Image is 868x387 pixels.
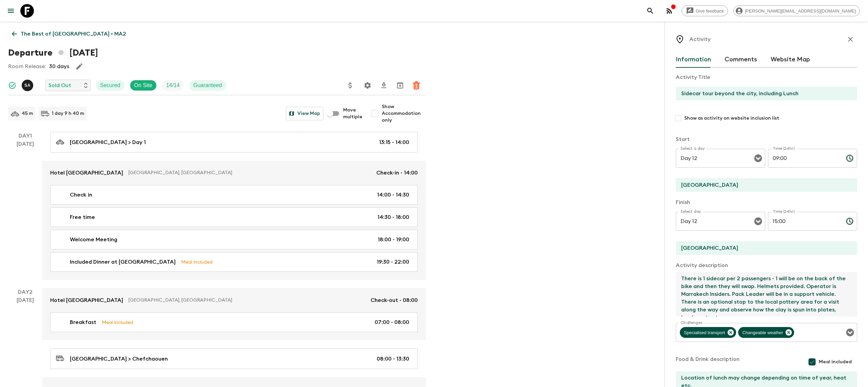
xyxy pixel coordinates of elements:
p: Activity Title [676,73,857,81]
span: Meal included [819,359,852,365]
p: Check in [70,191,92,199]
p: 30 days [49,62,69,70]
button: Open [845,328,855,337]
button: Delete [410,79,423,92]
p: 45 m [22,110,33,117]
input: End Location (leave blank if same as Start) [676,241,852,255]
svg: Synced Successfully [8,81,16,89]
a: [GEOGRAPHIC_DATA] > Day 113:15 - 14:00 [50,132,418,152]
p: Food & Drink description [676,355,739,369]
button: Open [753,154,763,163]
a: BreakfastMeal Included07:00 - 08:00 [50,312,418,332]
div: [PERSON_NAME][EMAIL_ADDRESS][DOMAIN_NAME] [733,5,860,16]
button: menu [4,4,18,18]
p: Breakfast [70,318,96,326]
p: 07:00 - 08:00 [375,318,409,326]
button: SA [22,80,35,91]
button: View Map [286,107,323,120]
p: 14 / 14 [166,81,180,89]
input: hh:mm [768,212,841,231]
span: Move multiple [343,107,363,120]
p: 13:15 - 14:00 [379,138,409,146]
label: Select day [680,209,701,215]
label: Challenges [680,320,702,326]
button: Archive (Completed, Cancelled or Unsynced Departures only) [393,79,407,92]
div: On Site [130,80,157,91]
a: Hotel [GEOGRAPHIC_DATA][GEOGRAPHIC_DATA], [GEOGRAPHIC_DATA]Check-in - 14:00 [42,161,426,185]
p: Check-in - 14:00 [376,169,418,177]
textarea: There is 1 sidecar per 2 passengers - 1 will be on the back of the bike and then they will swap. ... [676,272,852,317]
button: Choose time, selected time is 9:00 AM [843,151,856,165]
button: Website Map [771,52,810,68]
p: S A [24,83,31,88]
span: [PERSON_NAME][EMAIL_ADDRESS][DOMAIN_NAME] [741,8,860,14]
p: Included Dinner at [GEOGRAPHIC_DATA] [70,258,176,266]
p: [GEOGRAPHIC_DATA], [GEOGRAPHIC_DATA] [129,169,371,176]
div: Changeable weather [738,327,794,338]
p: Finish [676,198,857,206]
div: [DATE] [17,140,34,280]
p: Day 1 [8,132,42,140]
a: Hotel [GEOGRAPHIC_DATA][GEOGRAPHIC_DATA], [GEOGRAPHIC_DATA]Check-out - 08:00 [42,288,426,312]
p: 18:00 - 19:00 [378,236,409,244]
a: Included Dinner at [GEOGRAPHIC_DATA]Meal Included19:30 - 22:00 [50,252,418,272]
label: Select a day [680,146,705,151]
span: Changeable weather [738,329,787,337]
p: Activity description [676,261,857,269]
a: [GEOGRAPHIC_DATA] > Chefchaouen08:00 - 13:30 [50,348,418,369]
span: Give feedback [692,8,728,14]
p: Meal Included [102,319,133,326]
a: The Best of [GEOGRAPHIC_DATA] • MA2 [8,27,130,41]
p: [GEOGRAPHIC_DATA] > Day 1 [70,138,146,146]
button: Settings [361,79,374,92]
p: Guaranteed [193,81,222,89]
p: Start [676,135,857,143]
a: Welcome Meeting18:00 - 19:00 [50,230,418,249]
a: Give feedback [682,5,728,16]
label: Time (24hr) [773,209,795,215]
button: Download CSV [377,79,391,92]
p: Welcome Meeting [70,236,117,244]
input: Start Location [676,178,852,192]
div: Trip Fill [162,80,184,91]
p: Hotel [GEOGRAPHIC_DATA] [50,296,123,304]
p: On Site [134,81,152,89]
p: [GEOGRAPHIC_DATA] > Chefchaouen [70,355,168,363]
a: Check in14:00 - 14:30 [50,185,418,205]
p: 14:00 - 14:30 [377,191,409,199]
button: Open [753,217,763,226]
label: Time (24hr) [773,146,795,151]
button: Comments [725,52,757,68]
span: Samir Achahri [22,82,35,87]
p: Hotel [GEOGRAPHIC_DATA] [50,169,123,177]
button: Information [676,52,711,68]
p: Sold Out [48,81,71,89]
p: Activity [689,35,711,43]
p: 1 day 9 h 40 m [52,110,84,117]
p: [GEOGRAPHIC_DATA], [GEOGRAPHIC_DATA] [129,297,365,304]
h1: Departure [DATE] [8,46,98,60]
div: Secured [96,80,124,91]
div: Specialised transport [680,327,736,338]
p: 08:00 - 13:30 [377,355,409,363]
p: Secured [100,81,120,89]
button: Choose time, selected time is 3:00 PM [843,215,856,228]
p: Day 2 [8,288,42,296]
button: search adventures [644,4,657,18]
span: Specialised transport [680,329,729,337]
p: Meal Included [181,258,213,266]
button: Update Price, Early Bird Discount and Costs [343,79,357,92]
p: Check-out - 08:00 [371,296,418,304]
span: Show Accommodation only [382,103,426,124]
input: E.g Hozuagawa boat tour [676,87,852,100]
span: Show as activity on website inclusion list [684,115,779,122]
a: Free time14:30 - 18:00 [50,207,418,227]
p: 19:30 - 22:00 [377,258,409,266]
input: hh:mm [768,149,841,168]
p: The Best of [GEOGRAPHIC_DATA] • MA2 [21,30,126,38]
p: 14:30 - 18:00 [377,213,409,221]
p: Free time [70,213,95,221]
p: Room Release: [8,62,46,70]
